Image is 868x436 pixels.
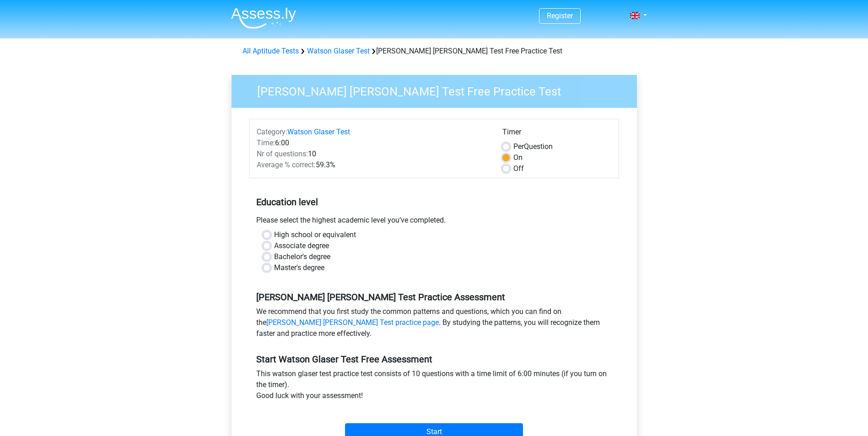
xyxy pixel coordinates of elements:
a: [PERSON_NAME] [PERSON_NAME] Test practice page [266,318,439,327]
label: Master's degree [274,262,324,273]
div: [PERSON_NAME] [PERSON_NAME] Test Free Practice Test [239,46,630,57]
h5: [PERSON_NAME] [PERSON_NAME] Test Practice Assessment [256,292,612,303]
label: Associate degree [274,240,329,251]
div: 6:00 [250,138,496,149]
h3: [PERSON_NAME] [PERSON_NAME] Test Free Practice Test [246,81,630,99]
a: All Aptitude Tests [243,47,299,55]
span: Per [513,142,524,151]
label: High school or equivalent [274,229,356,240]
div: We recommend that you first study the common patterns and questions, which you can find on the . ... [249,306,619,343]
h5: Start Watson Glaser Test Free Assessment [256,354,612,365]
img: Assessly [231,7,296,29]
div: This watson glaser test practice test consists of 10 questions with a time limit of 6:00 minutes ... [249,368,619,405]
a: Register [547,11,573,20]
label: Off [513,163,524,174]
label: On [513,152,523,163]
div: Please select the highest academic level you’ve completed. [249,215,619,229]
label: Bachelor's degree [274,251,330,262]
a: Watson Glaser Test [307,47,370,55]
div: 59.3% [250,160,496,170]
span: Average % correct: [257,160,316,169]
div: 10 [250,149,496,160]
span: Time: [257,138,275,147]
span: Category: [257,128,287,136]
a: Watson Glaser Test [287,128,350,136]
div: Timer [502,127,612,141]
h5: Education level [256,193,612,211]
span: Nr of questions: [257,149,308,158]
label: Question [513,141,553,152]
